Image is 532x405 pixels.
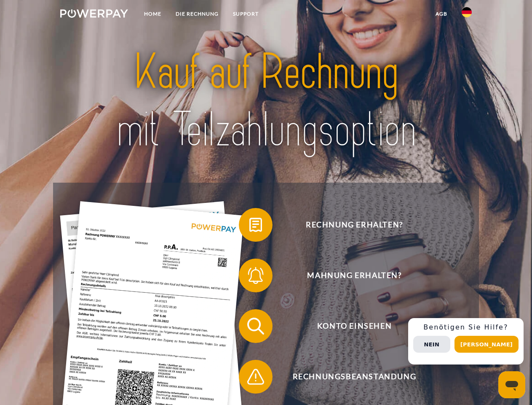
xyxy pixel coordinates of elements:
img: qb_search.svg [245,316,266,337]
span: Konto einsehen [251,309,457,343]
button: Konto einsehen [239,309,458,343]
a: agb [428,6,454,22]
button: Nein [413,336,450,353]
span: Rechnungsbeanstandung [251,360,457,394]
h3: Benötigen Sie Hilfe? [413,323,519,332]
img: logo-powerpay-white.svg [60,9,128,18]
a: DIE RECHNUNG [168,6,226,22]
a: SUPPORT [226,6,266,22]
span: Mahnung erhalten? [251,259,457,292]
img: qb_bill.svg [245,214,266,235]
button: Rechnungsbeanstandung [239,360,458,394]
button: [PERSON_NAME] [454,336,519,353]
div: Schnellhilfe [408,318,524,364]
img: qb_bell.svg [245,265,266,286]
img: title-powerpay_de.svg [80,40,452,162]
a: Home [137,6,168,22]
img: de [462,7,472,17]
img: qb_warning.svg [245,366,266,387]
span: Rechnung erhalten? [251,208,457,242]
button: Rechnung erhalten? [239,208,458,242]
iframe: Schaltfläche zum Öffnen des Messaging-Fensters [498,371,525,398]
button: Mahnung erhalten? [239,259,458,292]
